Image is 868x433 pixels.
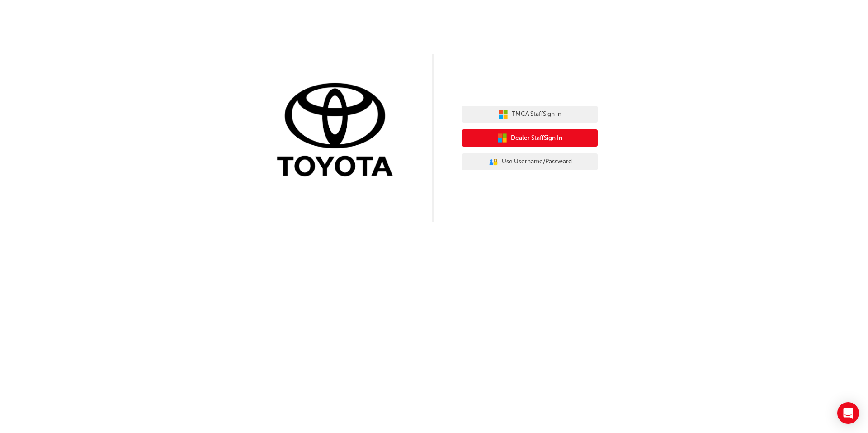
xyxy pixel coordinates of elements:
[462,106,598,123] button: TMCA StaffSign In
[462,129,598,147] button: Dealer StaffSign In
[511,133,562,143] span: Dealer Staff Sign In
[502,157,572,167] span: Use Username/Password
[270,81,406,181] img: Trak
[512,109,561,119] span: TMCA Staff Sign In
[837,402,859,424] div: Open Intercom Messenger
[462,153,598,171] button: Use Username/Password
